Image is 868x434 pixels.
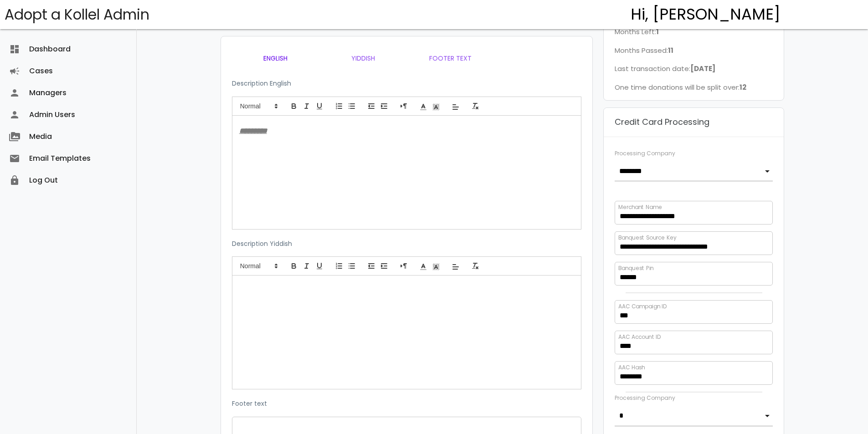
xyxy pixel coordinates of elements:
[9,148,20,169] i: email
[9,126,20,148] i: perm_media
[232,239,292,249] label: Description Yiddish
[9,60,20,82] i: campaign
[615,82,773,93] p: One time donations will be split over:
[9,104,20,126] i: person
[690,64,715,73] b: [DATE]
[615,394,675,402] label: Processing Company
[232,399,267,408] label: Footer text
[668,46,673,55] b: 11
[615,149,675,158] label: Processing Company
[232,79,291,88] label: Description English
[631,6,781,23] h4: Hi, [PERSON_NAME]
[615,26,773,38] p: Months Left:
[615,115,709,129] p: Credit Card Processing
[9,169,20,191] i: lock
[615,63,773,75] p: Last transaction date:
[740,82,746,92] b: 12
[232,47,319,69] a: English
[656,27,659,36] b: 1
[615,45,773,56] p: Months Passed:
[9,38,20,60] i: dashboard
[9,82,20,104] i: person
[319,47,407,69] a: Yiddish
[407,47,494,69] a: Footer Text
